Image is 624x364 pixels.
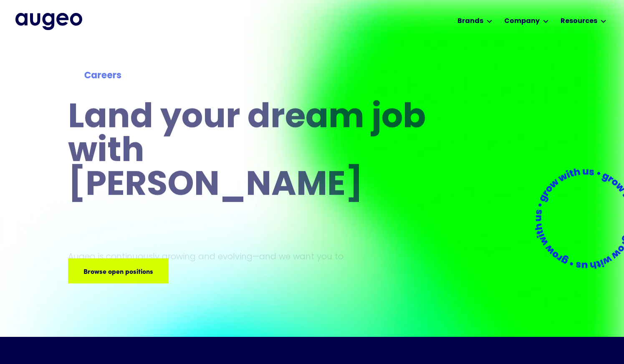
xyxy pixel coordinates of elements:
[68,250,355,274] p: Augeo is continuously growing and evolving—and we want you to grow with us.
[68,258,169,283] a: Browse open positions
[504,16,540,26] div: Company
[561,16,597,26] div: Resources
[15,13,82,30] a: home
[15,13,82,30] img: Augeo's full logo in midnight blue.
[84,71,121,81] strong: Careers
[68,102,429,203] h1: Land your dream job﻿ with [PERSON_NAME]
[457,16,483,26] div: Brands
